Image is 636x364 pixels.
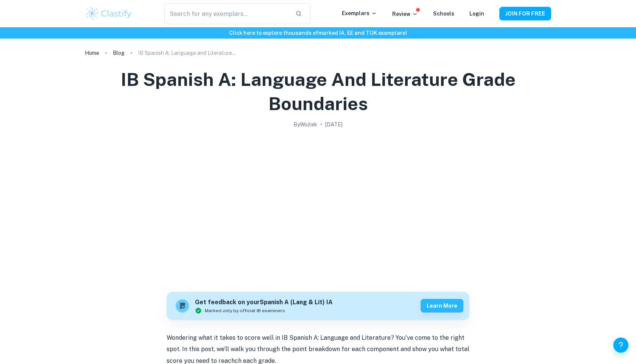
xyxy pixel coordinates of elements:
a: Get feedback on yourSpanish A (Lang & Lit) IAMarked only by official IB examinersLearn more [167,292,469,320]
button: Learn more [421,299,463,313]
button: JOIN FOR FREE [499,7,551,20]
h1: IB Spanish A: Language and Literature Grade Boundaries [94,67,542,116]
img: IB Spanish A: Language and Literature Grade Boundaries cover image [167,132,469,283]
p: Review [392,10,418,18]
input: Search for any exemplars... [164,3,289,24]
span: Marked only by official IB examiners [205,307,285,314]
p: • [320,120,322,129]
img: Clastify logo [85,6,133,21]
h6: Click here to explore thousands of marked IA, EE and TOK exemplars ! [2,29,634,37]
a: Schools [433,11,454,17]
h6: Get feedback on your Spanish A (Lang & Lit) IA [195,298,333,307]
p: Exemplars [342,9,377,17]
h2: [DATE] [325,120,343,129]
h2: By Wojtek [293,120,317,129]
button: Help and Feedback [613,338,628,353]
p: IB Spanish A: Language and Literature Grade Boundaries [138,49,237,57]
a: Blog [113,48,125,58]
a: Login [469,11,484,17]
a: Home [85,48,99,58]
